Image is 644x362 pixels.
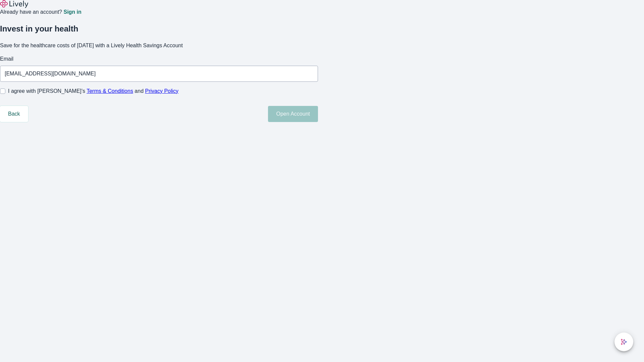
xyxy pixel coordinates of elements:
a: Terms & Conditions [87,88,133,94]
svg: Lively AI Assistant [621,339,627,345]
span: I agree with [PERSON_NAME]’s and [8,87,178,95]
a: Sign in [63,9,81,15]
button: chat [614,333,633,351]
a: Privacy Policy [145,88,179,94]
